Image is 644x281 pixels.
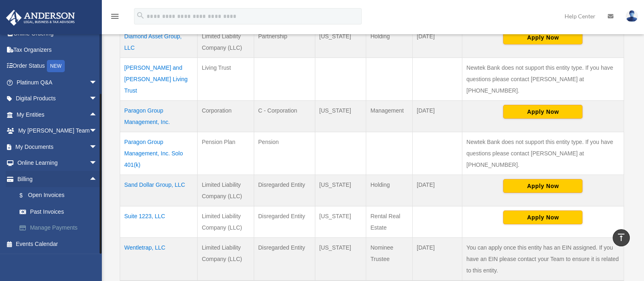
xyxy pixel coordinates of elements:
a: menu [110,14,120,21]
td: [DATE] [412,175,462,206]
button: Apply Now [503,210,582,224]
td: Newtek Bank does not support this entity type. If you have questions please contact [PERSON_NAME]... [462,132,624,175]
span: arrow_drop_down [89,91,106,107]
td: Disregarded Entity [254,206,315,238]
td: Wentletrap, LLC [120,238,198,281]
td: Nominee Trustee [366,238,413,281]
td: Newtek Bank does not support this entity type. If you have questions please contact [PERSON_NAME]... [462,58,624,101]
a: vertical_align_top [613,229,630,246]
td: [DATE] [412,238,462,281]
td: C - Corporation [254,101,315,132]
i: menu [110,11,120,21]
td: Pension [254,132,315,175]
td: Diamond Asset Group, LLC [120,26,198,58]
span: arrow_drop_up [89,106,106,123]
td: [PERSON_NAME] and [PERSON_NAME] Living Trust [120,58,198,101]
td: Paragon Group Management, Inc. [120,101,198,132]
a: Events Calendar [6,236,110,252]
td: Sand Dollar Group, LLC [120,175,198,206]
a: $Open Invoices [11,187,110,204]
td: Limited Liability Company (LLC) [198,206,254,238]
span: arrow_drop_up [89,171,106,188]
div: NEW [47,60,65,72]
span: $ [24,190,28,201]
td: Limited Liability Company (LLC) [198,26,254,58]
i: vertical_align_top [616,232,626,242]
td: You can apply once this entity has an EIN assigned. If you have an EIN please contact your Team t... [462,238,624,281]
td: Paragon Group Management, Inc. Solo 401(k) [120,132,198,175]
a: Order StatusNEW [6,58,110,75]
a: Digital Productsarrow_drop_down [6,91,110,107]
span: arrow_drop_down [89,139,106,155]
td: Limited Liability Company (LLC) [198,238,254,281]
td: [US_STATE] [315,206,366,238]
td: Limited Liability Company (LLC) [198,175,254,206]
img: User Pic [626,10,638,22]
a: Platinum Q&Aarrow_drop_down [6,74,110,91]
a: Past Invoices [11,204,110,220]
i: search [136,11,145,20]
td: [US_STATE] [315,238,366,281]
td: Pension Plan [198,132,254,175]
button: Apply Now [503,31,582,44]
td: [DATE] [412,26,462,58]
td: Corporation [198,101,254,132]
a: My Documentsarrow_drop_down [6,139,110,155]
td: [US_STATE] [315,26,366,58]
a: My Entitiesarrow_drop_up [6,106,106,123]
a: Online Learningarrow_drop_down [6,155,110,171]
span: arrow_drop_down [89,155,106,172]
td: Holding [366,175,413,206]
td: [US_STATE] [315,101,366,132]
td: Living Trust [198,58,254,101]
td: Management [366,101,413,132]
a: Manage Payments [11,220,110,236]
a: Tax Organizers [6,42,110,58]
a: Billingarrow_drop_up [6,171,110,187]
button: Apply Now [503,179,582,193]
span: arrow_drop_down [89,74,106,91]
span: arrow_drop_down [89,123,106,139]
td: Partnership [254,26,315,58]
td: Rental Real Estate [366,206,413,238]
img: Anderson Advisors Platinum Portal [4,10,77,26]
td: [US_STATE] [315,175,366,206]
button: Apply Now [503,105,582,119]
td: Disregarded Entity [254,175,315,206]
a: My [PERSON_NAME] Teamarrow_drop_down [6,123,110,139]
td: Disregarded Entity [254,238,315,281]
td: [DATE] [412,101,462,132]
td: Holding [366,26,413,58]
td: Suite 1223, LLC [120,206,198,238]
